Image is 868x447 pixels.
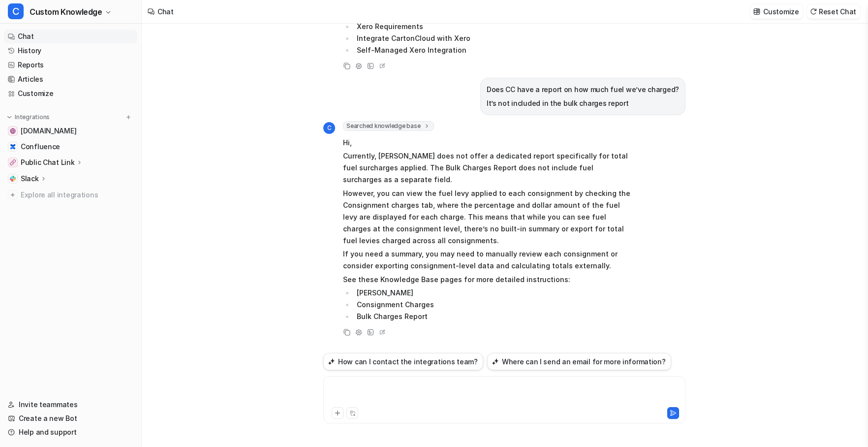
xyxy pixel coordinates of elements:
[4,72,137,86] a: Articles
[4,398,137,412] a: Invite teammates
[4,30,137,43] a: Chat
[343,121,434,131] span: Searched knowledge base
[10,144,16,150] img: Confluence
[15,113,50,121] p: Integrations
[10,128,16,134] img: help.cartoncloud.com
[4,87,137,100] a: Customize
[21,174,39,184] p: Slack
[343,248,631,272] p: If you need a summary, you may need to manually review each consignment or consider exporting con...
[125,114,132,121] img: menu_add.svg
[4,44,137,58] a: History
[4,112,53,122] button: Integrations
[343,274,631,286] p: See these Knowledge Base pages for more detailed instructions:
[750,4,803,19] button: Customize
[21,158,75,167] p: Public Chat Link
[8,3,24,19] span: C
[4,58,137,72] a: Reports
[343,137,631,149] p: Hi,
[487,84,679,96] p: Does CC have a report on how much fuel we’ve charged?
[4,425,137,439] a: Help and support
[354,299,631,311] li: Consignment Charges
[21,187,133,203] span: Explore all integrations
[354,32,631,44] li: Integrate CartonCloud with Xero
[4,188,137,202] a: Explore all integrations
[354,44,631,56] li: Self-Managed Xero Integration
[21,142,60,152] span: Confluence
[807,4,860,19] button: Reset Chat
[4,412,137,425] a: Create a new Bot
[10,176,16,182] img: Slack
[343,150,631,186] p: Currently, [PERSON_NAME] does not offer a dedicated report specifically for total fuel surcharges...
[753,8,760,15] img: customize
[6,114,13,121] img: expand menu
[30,5,102,19] span: Custom Knowledge
[354,21,631,32] li: Xero Requirements
[157,6,174,17] div: Chat
[8,190,18,200] img: explore all integrations
[21,126,76,136] span: [DOMAIN_NAME]
[4,124,137,138] a: help.cartoncloud.com[DOMAIN_NAME]
[763,6,799,17] p: Customize
[323,353,483,370] button: How can I contact the integrations team?
[323,122,335,134] span: C
[354,287,631,299] li: [PERSON_NAME]
[487,353,671,370] button: Where can I send an email for more information?
[354,311,631,322] li: Bulk Charges Report
[343,188,631,247] p: However, you can view the fuel levy applied to each consignment by checking the Consignment charg...
[10,160,16,165] img: Public Chat Link
[4,140,137,154] a: ConfluenceConfluence
[810,8,817,15] img: reset
[487,97,679,109] p: It’s not included in the bulk charges report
